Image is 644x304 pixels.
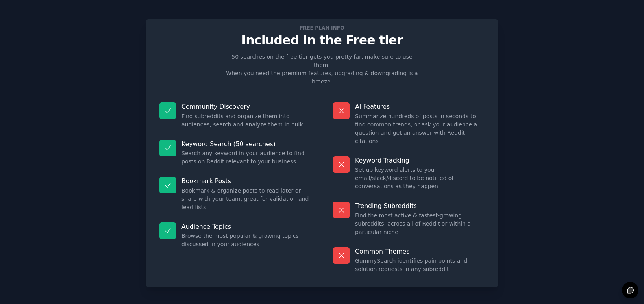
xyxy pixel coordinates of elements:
[181,232,311,248] dd: Browse the most popular & growing topics discussed in your audiences
[298,24,346,32] span: Free plan info
[154,33,490,47] p: Included in the Free tier
[181,177,311,185] p: Bookmark Posts
[181,222,311,231] p: Audience Topics
[181,102,311,111] p: Community Discovery
[181,187,311,211] dd: Bookmark & organize posts to read later or share with your team, great for validation and lead lists
[355,211,485,236] dd: Find the most active & fastest-growing subreddits, across all of Reddit or within a particular niche
[355,202,485,210] p: Trending Subreddits
[355,257,485,273] dd: GummySearch identifies pain points and solution requests in any subreddit
[355,102,485,111] p: AI Features
[181,149,311,166] dd: Search any keyword in your audience to find posts on Reddit relevant to your business
[355,166,485,191] dd: Set up keyword alerts to your email/slack/discord to be notified of conversations as they happen
[181,140,311,148] p: Keyword Search (50 searches)
[181,112,311,129] dd: Find subreddits and organize them into audiences, search and analyze them in bulk
[223,53,421,86] p: 50 searches on the free tier gets you pretty far, make sure to use them! When you need the premiu...
[355,156,485,165] p: Keyword Tracking
[355,247,485,256] p: Common Themes
[355,112,485,145] dd: Summarize hundreds of posts in seconds to find common trends, or ask your audience a question and...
